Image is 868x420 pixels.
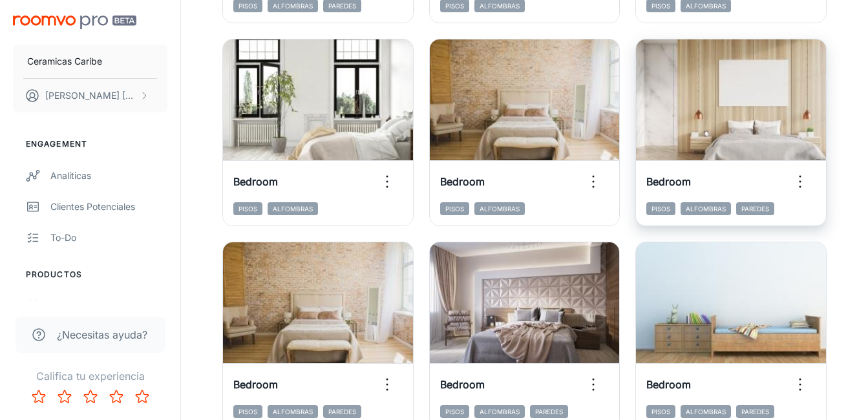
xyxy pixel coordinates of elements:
[52,384,78,410] button: Rate 2 star
[233,174,278,189] h6: Bedroom
[440,377,485,392] h6: Bedroom
[50,200,167,214] div: Clientes potenciales
[646,405,675,418] span: Pisos
[233,377,278,392] h6: Bedroom
[268,405,318,418] span: Alfombras
[45,89,136,103] p: [PERSON_NAME] [PERSON_NAME]
[50,169,167,183] div: Analíticas
[10,368,170,384] p: Califica tu experiencia
[323,405,361,418] span: Paredes
[57,327,147,342] span: ¿Necesitas ayuda?
[646,377,691,392] h6: Bedroom
[474,202,525,215] span: Alfombras
[736,405,774,418] span: Paredes
[233,405,262,418] span: Pisos
[50,299,167,313] div: Mis productos
[13,79,167,112] button: [PERSON_NAME] [PERSON_NAME]
[13,16,136,29] img: Roomvo PRO Beta
[530,405,568,418] span: Paredes
[26,384,52,410] button: Rate 1 star
[129,384,155,410] button: Rate 5 star
[27,54,102,68] p: Ceramicas Caribe
[646,202,675,215] span: Pisos
[440,174,485,189] h6: Bedroom
[681,202,731,215] span: Alfombras
[78,384,103,410] button: Rate 3 star
[474,405,525,418] span: Alfombras
[440,405,469,418] span: Pisos
[103,384,129,410] button: Rate 4 star
[50,231,167,245] div: To-do
[233,202,262,215] span: Pisos
[440,202,469,215] span: Pisos
[268,202,318,215] span: Alfombras
[646,174,691,189] h6: Bedroom
[13,45,167,78] button: Ceramicas Caribe
[681,405,731,418] span: Alfombras
[736,202,774,215] span: Paredes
